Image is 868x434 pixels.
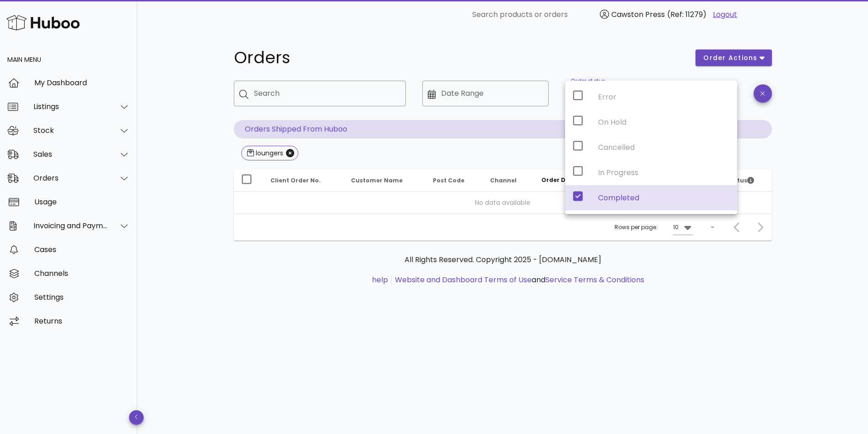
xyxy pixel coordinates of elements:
[351,176,403,184] span: Customer Name
[344,170,426,192] th: Customer Name
[490,176,517,184] span: Channel
[6,13,80,33] img: Huboo Logo
[33,102,108,111] div: Listings
[33,174,108,182] div: Orders
[611,9,665,20] span: Cawston Press
[727,176,754,184] span: Status
[545,275,644,285] a: Service Terms & Conditions
[392,275,644,286] li: and
[234,192,772,214] td: No data available
[254,148,283,158] div: loungers
[711,223,714,231] div: –
[719,170,771,192] th: Status
[534,170,605,192] th: Order Date: Sorted descending. Activate to remove sorting.
[615,214,693,241] div: Rows per page:
[34,198,130,206] div: Usage
[667,9,706,20] span: (Ref: 11279)
[34,269,130,278] div: Channels
[433,176,464,184] span: Post Code
[270,176,321,184] span: Client Order No.
[571,78,605,85] label: Order status
[713,9,737,20] a: Logout
[33,126,108,135] div: Stock
[395,275,532,285] a: Website and Dashboard Terms of Use
[34,317,130,325] div: Returns
[263,170,344,192] th: Client Order No.
[234,120,772,138] p: Orders Shipped From Huboo
[598,193,730,202] div: Completed
[286,149,294,157] button: Close
[33,221,108,230] div: Invoicing and Payments
[426,170,483,192] th: Post Code
[34,293,130,302] div: Settings
[34,78,130,87] div: My Dashboard
[33,150,108,159] div: Sales
[695,49,771,66] button: order actions
[241,254,765,265] p: All Rights Reserved. Copyright 2025 - [DOMAIN_NAME]
[673,223,679,231] div: 10
[234,49,685,66] h1: Orders
[673,220,693,235] div: 10Rows per page:
[372,275,388,285] a: help
[541,176,576,184] span: Order Date
[34,245,130,254] div: Cases
[703,53,758,63] span: order actions
[483,170,534,192] th: Channel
